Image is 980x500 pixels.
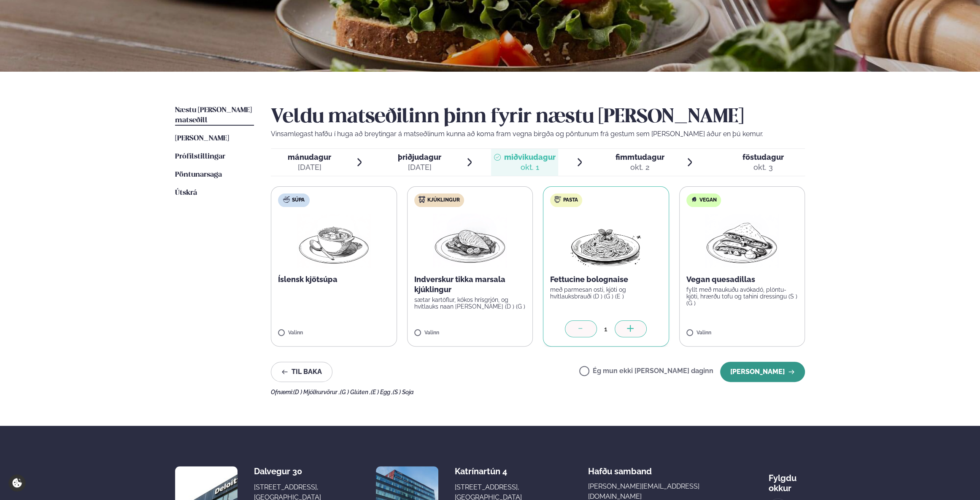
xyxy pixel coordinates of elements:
[271,362,332,382] button: Til baka
[288,162,331,172] div: [DATE]
[569,214,643,268] img: Spagetti.png
[616,153,664,161] span: fimmtudagur
[427,197,460,204] span: Kjúklingur
[742,162,784,172] div: okt. 3
[175,152,225,162] a: Prófílstillingar
[691,196,697,203] img: Vegan.svg
[769,466,805,493] div: Fylgdu okkur
[393,389,414,395] span: (S ) Soja
[686,274,798,285] p: Vegan quesadillas
[588,460,652,476] span: Hafðu samband
[504,162,556,172] div: okt. 1
[433,214,507,268] img: Chicken-breast.png
[283,196,290,203] img: soup.svg
[292,197,305,204] span: Súpa
[175,171,222,178] span: Pöntunarsaga
[720,362,805,382] button: [PERSON_NAME]
[288,153,331,161] span: mánudagur
[742,153,784,161] span: föstudagur
[340,389,371,395] span: (G ) Glúten ,
[414,274,526,295] p: Indverskur tikka marsala kjúklingur
[175,107,252,124] span: Næstu [PERSON_NAME] matseðill
[175,134,229,144] a: [PERSON_NAME]
[371,389,393,395] span: (E ) Egg ,
[414,296,526,310] p: sætar kartöflur, kókos hrísgrjón, og hvítlauks naan [PERSON_NAME] (D ) (G )
[293,389,340,395] span: (D ) Mjólkurvörur ,
[8,474,26,492] a: Cookie settings
[175,135,229,142] span: [PERSON_NAME]
[271,129,805,139] p: Vinsamlegast hafðu í huga að breytingar á matseðlinum kunna að koma fram vegna birgða og pöntunum...
[175,189,197,196] span: Útskrá
[175,188,197,198] a: Útskrá
[297,214,371,268] img: Soup.png
[398,153,441,161] span: þriðjudagur
[175,153,225,160] span: Prófílstillingar
[550,274,662,285] p: Fettucine bolognaise
[563,197,578,204] span: Pasta
[271,105,805,129] h2: Veldu matseðilinn þinn fyrir næstu [PERSON_NAME]
[175,105,254,126] a: Næstu [PERSON_NAME] matseðill
[278,274,390,285] p: Íslensk kjötsúpa
[271,389,805,395] div: Ofnæmi:
[504,153,556,161] span: miðvikudagur
[686,286,798,306] p: fyllt með maukuðu avókadó, plöntu-kjöti, hrærðu tofu og tahini dressingu (S ) (G )
[597,324,615,334] div: 1
[616,162,664,172] div: okt. 2
[418,196,425,203] img: chicken.svg
[554,196,561,203] img: pasta.svg
[455,466,522,476] div: Katrínartún 4
[398,162,441,172] div: [DATE]
[699,197,717,204] span: Vegan
[550,286,662,300] p: með parmesan osti, kjöti og hvítlauksbrauði (D ) (G ) (E )
[254,466,321,476] div: Dalvegur 30
[705,214,779,268] img: Quesadilla.png
[175,170,222,180] a: Pöntunarsaga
